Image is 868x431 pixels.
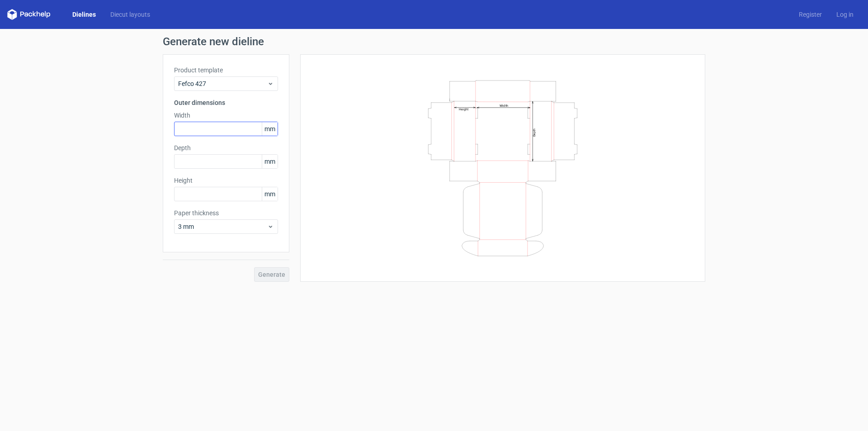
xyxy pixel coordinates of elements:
span: mm [262,187,278,201]
label: Product template [174,66,278,75]
label: Width [174,111,278,120]
a: Register [792,10,829,19]
a: Dielines [65,10,103,19]
h3: Outer dimensions [174,98,278,107]
a: Diecut layouts [103,10,157,19]
label: Paper thickness [174,208,278,218]
text: Depth [533,128,536,136]
span: mm [262,155,278,168]
h1: Generate new dieline [163,36,705,47]
text: Height [459,107,468,111]
label: Height [174,176,278,185]
span: 3 mm [178,222,267,231]
text: Width [500,103,508,107]
a: Log in [829,10,861,19]
label: Depth [174,143,278,152]
span: Fefco 427 [178,79,267,88]
span: mm [262,122,278,136]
